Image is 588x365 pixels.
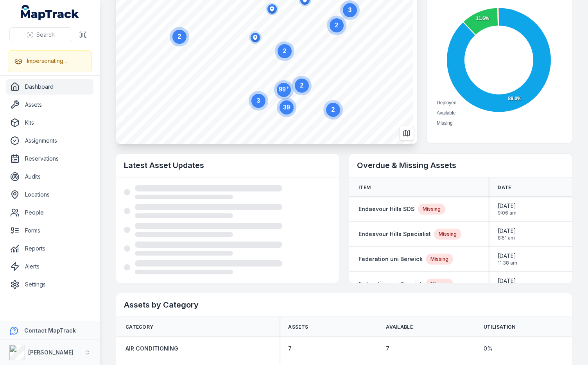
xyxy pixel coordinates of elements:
div: Missing [426,279,453,290]
text: 2 [283,48,287,54]
a: Kits [6,115,93,131]
h2: Assets by Category [124,299,564,310]
a: Federation uni Berwick [359,280,423,288]
span: 11:38 am [498,260,517,266]
div: Missing [426,254,453,265]
strong: [PERSON_NAME] [28,349,73,356]
div: Missing [418,204,445,215]
div: Impersonating... [27,57,67,65]
a: Assignments [6,133,93,149]
tspan: + [287,86,289,90]
span: 0 % [484,345,493,352]
text: 3 [348,7,352,13]
span: 7 [288,345,292,352]
span: [DATE] [498,252,517,260]
span: Deployed [437,100,457,106]
text: 2 [178,33,181,40]
time: 01/08/2025, 9:06:46 am [498,202,516,216]
a: Reservations [6,151,93,166]
text: 2 [300,82,304,89]
div: Missing [434,229,461,240]
a: Federation uni Berwick [359,255,423,263]
span: Item [359,184,371,191]
span: Available [437,110,455,116]
a: Locations [6,187,93,202]
text: 39 [283,104,290,111]
span: Utilisation [484,324,515,330]
button: Search [9,27,72,42]
time: 01/08/2025, 8:51:18 am [498,227,516,241]
button: Switch to Map View [399,126,414,141]
span: Category [125,324,153,330]
a: Forms [6,223,93,238]
a: Audits [6,169,93,184]
time: 22/07/2025, 11:38:59 am [498,277,517,291]
text: 2 [335,22,339,29]
a: MapTrack [21,5,79,20]
time: 22/07/2025, 11:38:59 am [498,252,517,266]
span: Available [386,324,413,330]
text: 3 [257,97,260,104]
text: 99 [279,86,289,93]
h2: Latest Asset Updates [124,160,331,171]
span: [DATE] [498,202,516,210]
a: Endaevour Hills SDS [359,205,415,213]
span: 7 [386,345,389,352]
span: Search [36,31,55,39]
a: Reports [6,241,93,256]
a: Dashboard [6,79,93,95]
a: People [6,205,93,220]
h2: Overdue & Missing Assets [357,160,564,171]
span: Assets [288,324,308,330]
span: [DATE] [498,277,517,285]
a: Assets [6,97,93,113]
a: AIR CONDITIONING [125,345,178,352]
span: 9:06 am [498,210,516,216]
a: Settings [6,277,93,292]
text: 2 [332,106,335,113]
a: Alerts [6,259,93,274]
span: Missing [437,120,453,126]
span: 8:51 am [498,235,516,241]
a: Endeavour Hills Specialist [359,230,431,238]
strong: Contact MapTrack [24,327,76,334]
span: Date [498,184,511,191]
span: [DATE] [498,227,516,235]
